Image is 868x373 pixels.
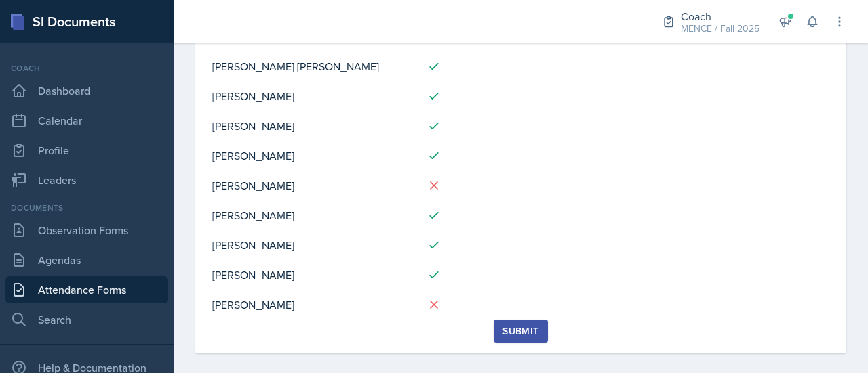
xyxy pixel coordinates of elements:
a: Leaders [5,167,168,194]
div: Coach [681,8,759,24]
a: Observation Forms [5,217,168,244]
td: [PERSON_NAME] [PERSON_NAME] [212,51,416,81]
a: Profile [5,137,168,164]
a: Agendas [5,246,168,273]
td: [PERSON_NAME] [212,141,416,171]
td: [PERSON_NAME] [212,290,416,320]
td: [PERSON_NAME] [212,230,416,260]
div: Documents [5,202,168,214]
td: [PERSON_NAME] [212,171,416,200]
div: Submit [502,326,538,336]
a: Search [5,306,168,333]
button: Submit [494,320,547,343]
a: Attendance Forms [5,276,168,303]
a: Dashboard [5,77,168,104]
div: MENCE / Fall 2025 [681,22,759,36]
a: Calendar [5,107,168,134]
td: [PERSON_NAME] [212,260,416,290]
td: [PERSON_NAME] [212,111,416,141]
td: [PERSON_NAME] [212,81,416,111]
td: [PERSON_NAME] [212,200,416,230]
div: Coach [5,62,168,74]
